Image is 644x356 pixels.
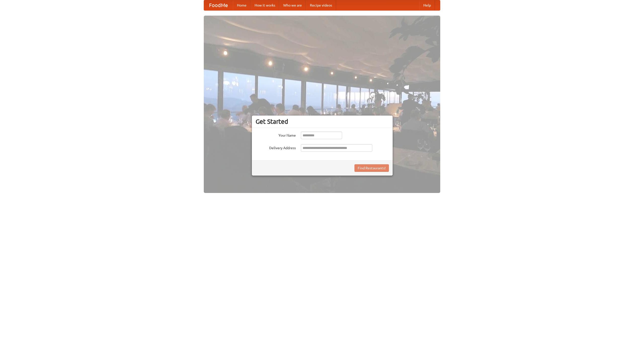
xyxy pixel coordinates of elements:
h3: Get Started [256,118,389,125]
a: FoodMe [204,0,233,10]
label: Delivery Address [256,144,296,150]
label: Your Name [256,132,296,138]
a: Who we are [279,0,306,10]
a: Recipe videos [306,0,336,10]
a: How it works [251,0,279,10]
a: Home [233,0,251,10]
a: Help [419,0,435,10]
button: Find Restaurants! [354,164,389,172]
